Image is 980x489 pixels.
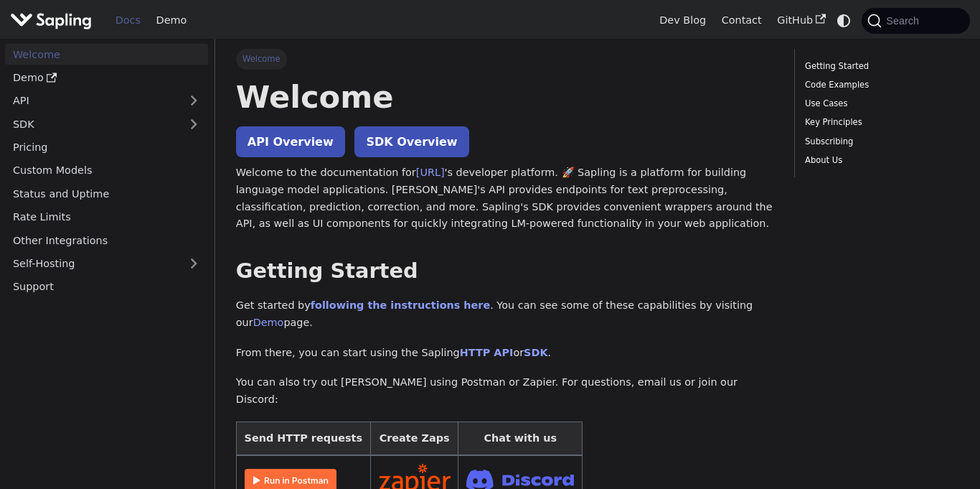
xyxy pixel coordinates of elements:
[805,78,954,92] a: Code Examples
[5,137,208,158] a: Pricing
[10,10,97,31] a: Sapling.aiSapling.ai
[714,9,770,32] a: Contact
[108,9,149,32] a: Docs
[524,347,547,358] a: SDK
[805,97,954,111] a: Use Cases
[311,299,490,311] a: following the instructions here
[5,160,208,181] a: Custom Models
[651,9,713,32] a: Dev Blog
[236,374,773,409] p: You can also try out [PERSON_NAME] using Postman or Zapier. For questions, email us or join our D...
[882,15,928,27] span: Search
[236,126,345,157] a: API Overview
[179,90,208,111] button: Expand sidebar category 'API'
[253,317,284,328] a: Demo
[5,230,208,251] a: Other Integrations
[370,422,458,455] th: Create Zaps
[834,10,854,31] button: Switch between dark and light mode (currently system mode)
[5,253,208,274] a: Self-Hosting
[236,49,287,69] span: Welcome
[5,67,208,88] a: Demo
[805,116,954,129] a: Key Principles
[236,259,773,284] h2: Getting Started
[10,10,92,31] img: Sapling.ai
[805,135,954,149] a: Subscribing
[236,422,370,455] th: Send HTTP requests
[149,9,194,32] a: Demo
[236,297,773,332] p: Get started by . You can see some of these capabilities by visiting our page.
[236,345,773,362] p: From there, you can start using the Sapling or .
[458,422,583,455] th: Chat with us
[179,113,208,134] button: Expand sidebar category 'SDK'
[862,8,969,34] button: Search (Command+K)
[416,167,445,178] a: [URL]
[5,207,208,228] a: Rate Limits
[769,9,833,32] a: GitHub
[5,276,208,297] a: Support
[236,164,773,233] p: Welcome to the documentation for 's developer platform. 🚀 Sapling is a platform for building lang...
[354,126,468,157] a: SDK Overview
[5,90,179,111] a: API
[460,347,514,358] a: HTTP API
[805,154,954,167] a: About Us
[5,44,208,65] a: Welcome
[236,78,773,116] h1: Welcome
[5,183,208,204] a: Status and Uptime
[236,49,773,69] nav: Breadcrumbs
[5,113,179,134] a: SDK
[805,60,954,73] a: Getting Started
